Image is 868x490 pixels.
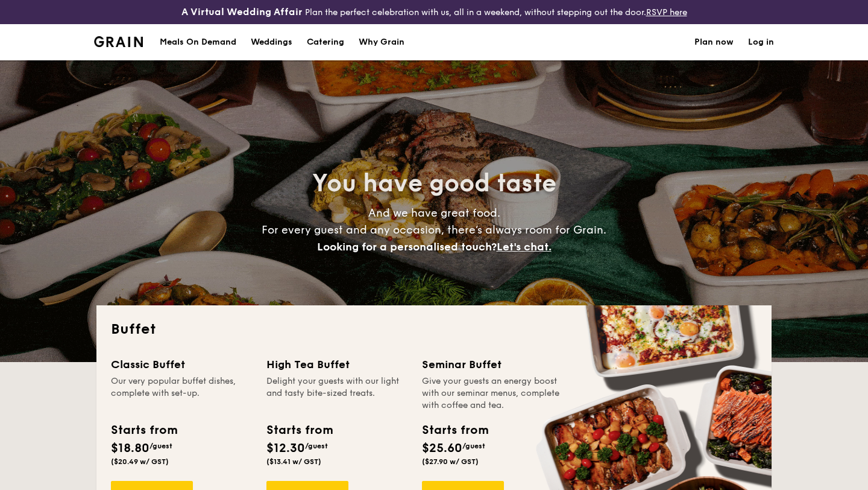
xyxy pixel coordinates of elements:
a: Logotype [94,36,143,47]
a: Catering [300,24,351,60]
a: Meals On Demand [153,24,244,60]
a: RSVP here [646,7,687,17]
span: And we have great food. For every guest and any occasion, there’s always room for Grain. [262,206,606,253]
span: /guest [462,442,485,450]
span: $25.60 [422,441,462,456]
div: Plan the perfect celebration with us, all in a weekend, without stepping out the door. [145,5,723,19]
span: ($20.49 w/ GST) [111,457,169,466]
div: Meals On Demand [160,24,236,60]
h4: A Virtual Wedding Affair [181,5,303,19]
span: Looking for a personalised touch? [317,240,497,253]
div: Starts from [111,421,177,439]
span: You have good taste [312,169,556,198]
span: $18.80 [111,441,149,456]
h2: Buffet [111,320,757,339]
span: ($13.41 w/ GST) [266,457,321,466]
div: Give your guests an energy boost with our seminar menus, complete with coffee and tea. [422,375,563,412]
div: Seminar Buffet [422,356,563,373]
div: Our very popular buffet dishes, complete with set-up. [111,375,252,412]
span: $12.30 [266,441,305,456]
div: Starts from [422,421,488,439]
a: Why Grain [351,24,412,60]
div: Classic Buffet [111,356,252,373]
span: Let's chat. [497,240,552,253]
span: ($27.90 w/ GST) [422,457,479,466]
div: Starts from [266,421,332,439]
a: Log in [748,24,774,60]
span: /guest [149,442,172,450]
div: Why Grain [359,24,404,60]
a: Weddings [244,24,300,60]
div: High Tea Buffet [266,356,407,373]
h1: Catering [307,24,344,60]
img: Grain [94,36,143,47]
div: Weddings [251,24,292,60]
a: Plan now [694,24,734,60]
div: Delight your guests with our light and tasty bite-sized treats. [266,375,407,412]
span: /guest [305,442,328,450]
